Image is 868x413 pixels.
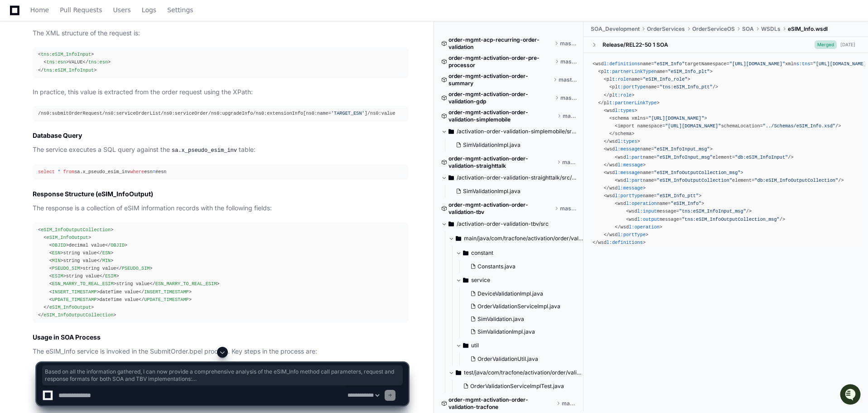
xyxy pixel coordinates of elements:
[668,69,709,74] span: "eSIM_Info_plt"
[33,333,408,342] h3: Usage in SOA Process
[647,25,685,33] span: OrderServices
[52,243,66,248] span: OBJID
[448,54,553,69] span: order-mgmt-activation-order-pre-processor
[52,281,114,287] span: ESN_MARRY_TO_REAL_ESIM
[464,235,584,242] span: main/java/com/tracfone/activation/order/validation/tbv
[88,59,108,65] span: tns:esn
[33,28,408,39] p: The XML structure of the request is:
[111,243,125,248] span: OBJID
[49,250,63,256] span: < >
[49,305,91,310] span: eSIM_InfoOutput
[52,297,97,302] span: UPDATE_TIMESTAMP
[467,300,579,313] button: OrderValidationServiceImpl.java
[463,248,468,258] svg: Directory
[665,123,721,129] span: "[URL][DOMAIN_NAME]"
[31,68,149,77] div: Start new chat
[477,303,560,310] span: OrderValidationServiceImpl.java
[815,40,837,49] span: Merged
[463,275,468,286] svg: Directory
[38,52,94,57] span: < >
[457,220,549,228] span: /activation-order-validation-tbv/src
[742,25,754,33] span: SOA
[140,97,165,108] button: See all
[654,170,741,175] span: "eSIM_InfoOutputCollection_msg"
[139,297,192,302] span: </ >
[457,128,577,135] span: /activation-order-validation-simplemobile/src/main/java/com/tracfone/activation/order/validation/...
[43,305,94,310] span: </ >
[477,263,516,270] span: Constants.java
[105,243,127,248] span: </ >
[679,209,746,214] span: "tns:eSIM_InfoInput_msg"
[47,235,88,240] span: eSIM_InfoOutput
[30,7,49,13] span: Home
[49,243,69,248] span: < >
[43,68,94,73] span: tns:eSIM_InfoInput
[38,68,96,73] span: </ >
[467,313,579,326] button: SimValidation.java
[671,201,702,206] span: "eSIM_Info"
[654,61,685,67] span: "eSIM_Info"
[654,146,710,152] span: "eSIM_InfoInput_msg"
[448,91,553,105] span: order-mgmt-activation-order-validation-gdp
[83,59,111,65] span: </ >
[49,281,116,287] span: < >
[49,289,100,295] span: < >
[560,94,577,102] span: master
[41,227,111,233] span: eSIM_InfoOutputCollection
[52,273,63,279] span: ESIM
[33,131,408,140] h3: Database Query
[105,273,116,279] span: ESIM
[64,141,110,149] a: Powered byPylon
[617,84,646,90] span: t:portType
[441,217,577,231] button: /activation-order-validation-tbv/src
[637,217,660,222] span: l:output
[471,342,479,349] span: util
[612,77,629,82] span: t:role
[467,260,579,273] button: Constants.java
[657,178,732,183] span: "eSIM_InfoOutputCollection"
[38,226,403,320] div: decimal value string value string value string value string value string value dateTime value dat...
[629,224,660,230] span: l:operation
[615,146,640,152] span: l:message
[448,172,454,183] svg: Directory
[456,246,584,260] button: constant
[153,169,155,175] span: =
[43,312,113,318] span: eSIM_InfoOutputCollection
[477,290,543,297] span: DeviceValidationImpl.java
[116,266,153,271] span: </ >
[63,169,74,175] span: from
[100,273,119,279] span: </ >
[49,273,66,279] span: < >
[49,297,100,302] span: < >
[448,36,553,51] span: order-mgmt-acp-recurring-order-validation
[448,126,454,137] svg: Directory
[52,258,60,263] span: MIN
[170,146,239,155] code: sa.x_pseudo_esim_inv
[839,383,863,408] iframe: Open customer support
[38,169,55,175] span: select
[52,289,97,295] span: INSERT_TIMESTAMP
[441,170,577,185] button: /activation-order-validation-straighttalk/src/main/java/com/tracfone/activation/order/validation/...
[167,7,193,13] span: Settings
[33,189,408,199] h3: Response Structure (eSIM_InfoOutput)
[463,188,521,195] span: SimValidationImpl.java
[471,249,493,257] span: constant
[615,193,643,199] span: l:portType
[33,203,408,214] p: The response is a collection of eSIM information records with the following fields:
[28,121,73,129] span: [PERSON_NAME]
[38,51,403,74] div: VALUE
[788,25,828,33] span: eSIM_Info.wsdl
[80,121,99,129] span: [DATE]
[603,41,668,49] div: Release/REL22-50 1 SOA
[604,61,640,67] span: l:definitions
[90,142,110,149] span: Pylon
[45,368,400,383] span: Based on all the information gathered, I can now provide a comprehensive analysis of the eSIM_Inf...
[463,340,468,351] svg: Directory
[562,159,577,166] span: master
[729,61,785,67] span: "[URL][DOMAIN_NAME]"
[9,9,27,27] img: PlayerZero
[452,139,571,151] button: SimValidationImpl.java
[648,116,704,121] span: "[URL][DOMAIN_NAME]"
[617,232,646,238] span: l:portType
